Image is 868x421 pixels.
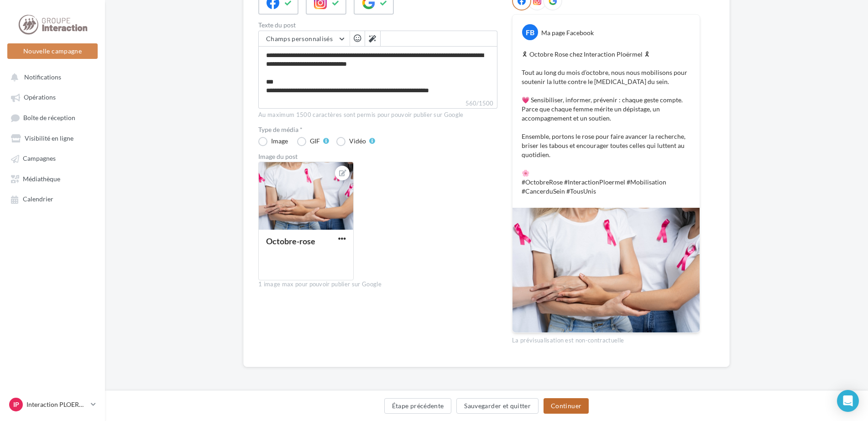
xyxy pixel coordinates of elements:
[522,24,538,40] div: FB
[384,398,452,414] button: Étape précédente
[5,68,96,85] button: Notifications
[24,94,56,101] span: Opérations
[258,111,497,119] div: Au maximum 1500 caractères sont permis pour pouvoir publier sur Google
[24,73,61,81] span: Notifications
[23,175,60,183] span: Médiathèque
[544,398,589,414] button: Continuer
[25,134,73,142] span: Visibilité en ligne
[271,138,288,144] div: Image
[258,99,497,109] label: 560/1500
[5,109,99,126] a: Boîte de réception
[258,280,497,289] div: 1 image max pour pouvoir publier sur Google
[522,50,690,196] p: 🎗 Octobre Rose chez Interaction Ploërmel 🎗 Tout au long du mois d’octobre, nous nous mobilisons p...
[13,400,19,409] span: IP
[456,398,539,414] button: Sauvegarder et quitter
[26,400,87,409] p: Interaction PLOERMEL
[5,130,99,146] a: Visibilité en ligne
[23,114,75,121] span: Boîte de réception
[23,155,56,163] span: Campagnes
[266,35,333,42] span: Champs personnalisés
[23,195,53,203] span: Calendrier
[5,89,99,105] a: Opérations
[541,28,594,37] div: Ma page Facebook
[512,333,700,345] div: La prévisualisation est non-contractuelle
[259,31,350,47] button: Champs personnalisés
[5,190,99,207] a: Calendrier
[837,390,859,412] div: Open Intercom Messenger
[7,43,98,59] button: Nouvelle campagne
[5,150,99,166] a: Campagnes
[5,170,99,187] a: Médiathèque
[258,22,497,28] label: Texte du post
[258,153,497,160] div: Image du post
[258,126,497,133] label: Type de média *
[7,396,98,413] a: IP Interaction PLOERMEL
[310,138,320,144] div: GIF
[349,138,366,144] div: Vidéo
[266,236,315,246] div: Octobre-rose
